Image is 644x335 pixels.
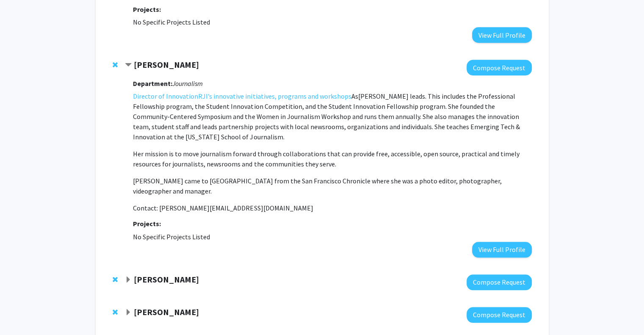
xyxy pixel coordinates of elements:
[472,242,532,257] button: View Full Profile
[133,176,531,196] p: [PERSON_NAME] came to [GEOGRAPHIC_DATA] from the San Francisco Chronicle where she was a photo ed...
[198,91,351,101] a: RJI’s innovative initiatives, programs and workshops
[125,277,132,283] span: Expand Damon Kiesow Bookmark
[467,307,532,323] button: Compose Request to Clark Peters
[134,59,199,70] strong: [PERSON_NAME]
[125,62,132,69] span: Contract Kat Duncan Bookmark
[472,27,532,43] button: View Full Profile
[133,149,531,169] p: Her mission is to move journalism forward through collaborations that can provide free, accessibl...
[467,274,532,290] button: Compose Request to Damon Kiesow
[133,5,161,14] strong: Projects:
[133,203,531,213] p: Contact: [PERSON_NAME][EMAIL_ADDRESS][DOMAIN_NAME]
[6,297,36,329] iframe: Chat
[133,79,172,88] strong: Department:
[133,91,531,142] p: As [PERSON_NAME] leads . This includes the Professional Fellowship program, the Student Innovatio...
[467,60,532,75] button: Compose Request to Kat Duncan
[133,233,210,241] span: No Specific Projects Listed
[133,91,198,101] a: Director of Innovation
[133,219,161,228] strong: Projects:
[125,309,132,316] span: Expand Clark Peters Bookmark
[134,274,199,285] strong: [PERSON_NAME]
[133,18,210,26] span: No Specific Projects Listed
[113,61,118,68] span: Remove Kat Duncan from bookmarks
[172,79,203,88] i: Journalism
[113,276,118,283] span: Remove Damon Kiesow from bookmarks
[113,309,118,316] span: Remove Clark Peters from bookmarks
[134,307,199,317] strong: [PERSON_NAME]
